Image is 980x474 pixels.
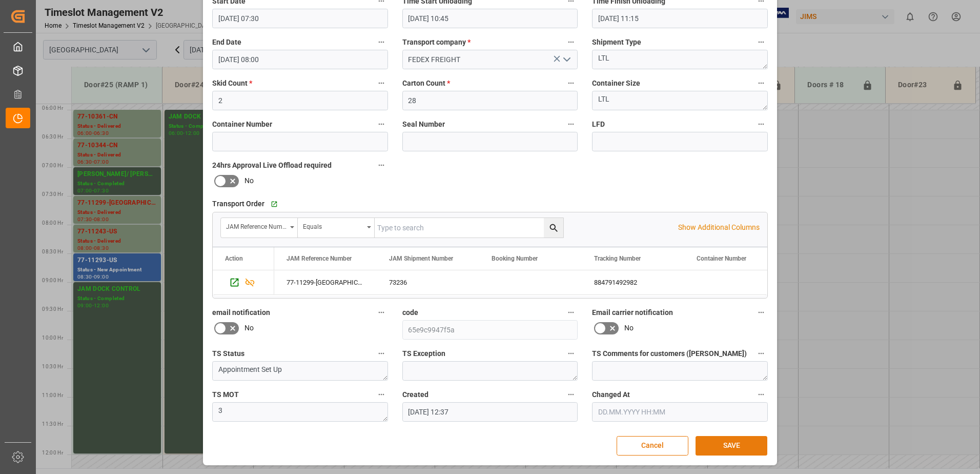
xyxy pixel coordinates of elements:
button: Skid Count * [375,76,388,90]
span: Carton Count [402,78,450,89]
input: DD.MM.YYYY HH:MM [212,50,388,69]
button: End Date [375,35,388,49]
span: Changed At [592,389,630,400]
button: SAVE [696,436,767,456]
button: Container Number [375,117,388,131]
div: Press SPACE to select this row. [213,270,274,295]
button: TS Exception [564,347,578,360]
button: TS Status [375,347,388,360]
button: email notification [375,306,388,319]
div: 77-11299-[GEOGRAPHIC_DATA] [274,270,377,294]
input: DD.MM.YYYY HH:MM [402,402,578,422]
span: Seal Number [402,119,445,130]
span: End Date [212,37,241,48]
div: 884791492982 [582,270,684,294]
button: code [564,306,578,319]
button: Seal Number [564,117,578,131]
textarea: Appointment Set Up [212,361,388,381]
button: TS MOT [375,388,388,401]
button: Transport company * [564,35,578,49]
textarea: LTL [592,50,768,69]
button: open menu [221,218,298,238]
button: Carton Count * [564,76,578,90]
input: Type to search [375,218,563,238]
button: Created [564,388,578,401]
span: Skid Count [212,78,252,89]
span: No [624,323,634,333]
span: Container Size [592,78,640,89]
button: open menu [559,52,574,68]
span: Transport Order [212,199,264,209]
span: Transport company [402,37,471,48]
button: LFD [754,117,768,131]
input: DD.MM.YYYY HH:MM [402,9,578,28]
button: Cancel [617,436,688,456]
span: Container Number [212,119,272,130]
span: TS Exception [402,348,445,359]
span: No [244,323,254,333]
span: No [244,175,254,186]
span: TS MOT [212,389,239,400]
button: 24hrs Approval Live Offload required [375,159,388,172]
span: 24hrs Approval Live Offload required [212,160,332,171]
span: Shipment Type [592,37,641,48]
input: DD.MM.YYYY HH:MM [592,402,768,422]
div: 73236 [377,270,479,294]
span: email notification [212,307,270,318]
span: TS Status [212,348,244,359]
span: Created [402,389,428,400]
span: Tracking Number [594,255,641,262]
textarea: LTL [592,91,768,110]
span: JAM Shipment Number [389,255,453,262]
span: LFD [592,119,605,130]
button: Shipment Type [754,35,768,49]
div: Action [225,255,243,262]
span: Container Number [697,255,746,262]
div: JAM Reference Number [226,220,287,231]
button: Container Size [754,76,768,90]
p: Show Additional Columns [678,222,760,233]
textarea: 3 [212,402,388,422]
button: Changed At [754,388,768,401]
span: code [402,307,418,318]
input: DD.MM.YYYY HH:MM [212,9,388,28]
span: Booking Number [492,255,538,262]
span: TS Comments for customers ([PERSON_NAME]) [592,348,747,359]
span: Email carrier notification [592,307,673,318]
input: DD.MM.YYYY HH:MM [592,9,768,28]
button: TS Comments for customers ([PERSON_NAME]) [754,347,768,360]
span: JAM Reference Number [287,255,352,262]
div: Equals [303,220,363,231]
button: search button [544,218,563,238]
button: open menu [298,218,375,238]
button: Email carrier notification [754,306,768,319]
